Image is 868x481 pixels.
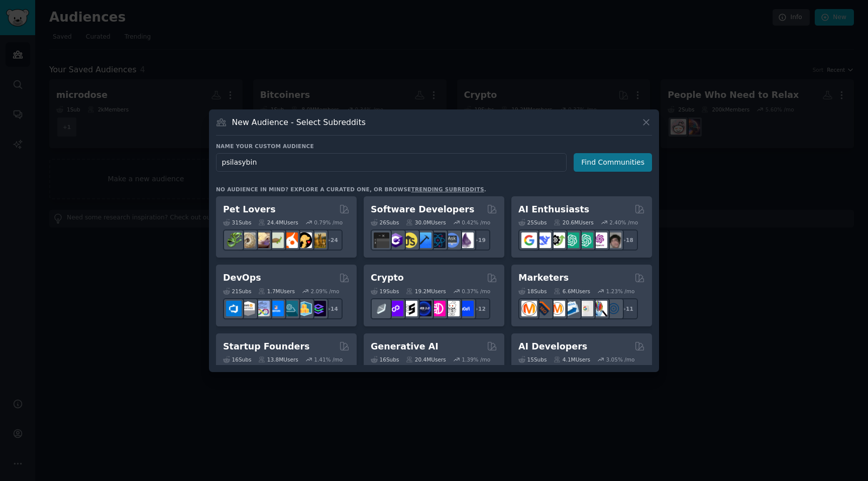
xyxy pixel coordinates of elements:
div: + 24 [321,229,343,251]
div: + 11 [617,298,638,319]
img: OpenAIDev [592,232,607,248]
div: 24.4M Users [258,219,298,226]
h2: AI Developers [518,340,587,353]
h3: Name your custom audience [216,143,652,150]
img: GoogleGeminiAI [521,232,537,248]
img: azuredevops [226,301,242,316]
img: web3 [416,301,431,316]
img: OnlineMarketing [606,301,621,316]
img: turtle [268,232,284,248]
div: 4.1M Users [554,356,590,363]
div: 30.0M Users [406,219,446,226]
div: 0.42 % /mo [462,219,490,226]
img: ballpython [240,232,256,248]
h2: Pet Lovers [223,203,276,216]
div: 2.40 % /mo [609,219,638,226]
div: 20.4M Users [406,356,446,363]
h2: Software Developers [371,203,474,216]
button: Find Communities [574,153,652,172]
div: 15 Sub s [518,356,547,363]
div: 2.09 % /mo [311,288,340,295]
div: 20.6M Users [554,219,593,226]
img: AskMarketing [550,301,565,316]
div: 21 Sub s [223,288,251,295]
img: defi_ [458,301,474,316]
div: 1.23 % /mo [606,288,635,295]
div: 1.39 % /mo [462,356,490,363]
a: trending subreddits [411,186,484,192]
div: 26 Sub s [371,219,399,226]
img: reactnative [430,232,446,248]
img: chatgpt_prompts_ [578,232,593,248]
div: + 12 [469,298,490,319]
img: Docker_DevOps [254,301,270,316]
div: 1.41 % /mo [314,356,343,363]
img: AWS_Certified_Experts [240,301,256,316]
div: 3.05 % /mo [606,356,635,363]
div: + 18 [617,229,638,251]
img: aws_cdk [296,301,312,316]
div: 1.7M Users [258,288,295,295]
img: DevOpsLinks [268,301,284,316]
img: defiblockchain [430,301,446,316]
img: cockatiel [282,232,298,248]
div: 16 Sub s [371,356,399,363]
h2: Crypto [371,272,404,284]
div: 19.2M Users [406,288,446,295]
img: ArtificalIntelligence [606,232,621,248]
img: iOSProgramming [416,232,431,248]
div: 18 Sub s [518,288,547,295]
h2: Marketers [518,272,569,284]
img: leopardgeckos [254,232,270,248]
div: 0.79 % /mo [314,219,343,226]
div: 6.6M Users [554,288,590,295]
div: + 19 [469,229,490,251]
div: 0.37 % /mo [462,288,490,295]
h2: DevOps [223,272,261,284]
h2: Generative AI [371,340,439,353]
h3: New Audience - Select Subreddits [232,117,366,128]
div: 31 Sub s [223,219,251,226]
img: AItoolsCatalog [550,232,565,248]
h2: AI Enthusiasts [518,203,589,216]
img: dogbreed [310,232,326,248]
img: CryptoNews [444,301,460,316]
img: Emailmarketing [564,301,579,316]
img: ethfinance [374,301,389,316]
img: PetAdvice [296,232,312,248]
img: DeepSeek [535,232,551,248]
img: 0xPolygon [388,301,403,316]
img: software [374,232,389,248]
img: chatgpt_promptDesign [564,232,579,248]
div: No audience in mind? Explore a curated one, or browse . [216,186,486,193]
img: MarketingResearch [592,301,607,316]
div: 16 Sub s [223,356,251,363]
img: platformengineering [282,301,298,316]
img: ethstaker [402,301,417,316]
img: AskComputerScience [444,232,460,248]
div: 25 Sub s [518,219,547,226]
div: + 14 [321,298,343,319]
input: Pick a short name, like "Digital Marketers" or "Movie-Goers" [216,153,567,172]
img: googleads [578,301,593,316]
img: bigseo [535,301,551,316]
img: content_marketing [521,301,537,316]
img: learnjavascript [402,232,417,248]
img: PlatformEngineers [310,301,326,316]
h2: Startup Founders [223,340,309,353]
img: herpetology [226,232,242,248]
img: csharp [388,232,403,248]
img: elixir [458,232,474,248]
div: 19 Sub s [371,288,399,295]
div: 13.8M Users [258,356,298,363]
